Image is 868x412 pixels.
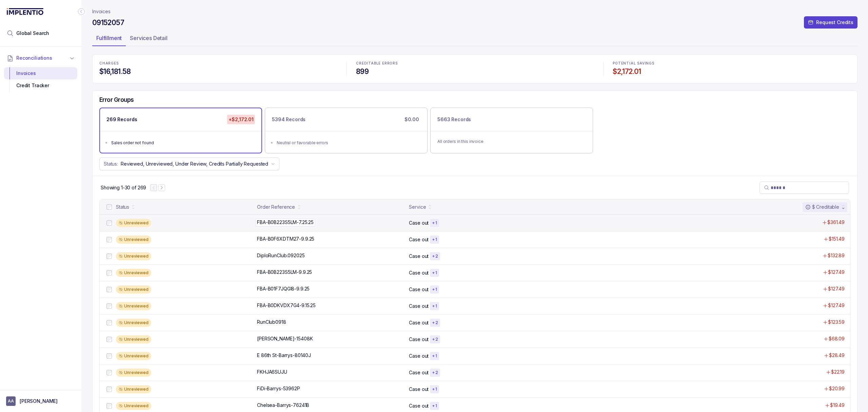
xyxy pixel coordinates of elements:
div: Status [116,204,129,210]
p: + 1 [432,287,437,292]
div: Unreviewed [116,335,151,343]
input: checkbox-checkbox [106,254,112,259]
h4: 09152057 [92,18,124,27]
p: POTENTIAL SAVINGS [613,61,850,65]
button: User initials[PERSON_NAME] [6,396,75,406]
div: Unreviewed [116,352,151,360]
p: $361.49 [827,219,845,226]
p: $28.49 [829,352,845,359]
p: 5394 Records [272,116,305,123]
p: Case out [409,253,429,260]
p: FiDi-Barrys-53962P [257,385,300,392]
div: Unreviewed [116,319,151,327]
button: Reconciliations [4,51,77,65]
p: Request Credits [816,19,853,26]
button: Request Credits [804,16,857,29]
p: + 1 [432,303,437,309]
p: Case out [409,303,429,310]
p: Case out [409,220,429,226]
input: checkbox-checkbox [106,220,112,226]
p: Case out [409,269,429,276]
input: checkbox-checkbox [106,270,112,276]
ul: Tab Group [92,33,857,46]
p: $68.09 [829,335,845,342]
p: [PERSON_NAME] [20,398,58,405]
div: Sales order not found [111,139,254,146]
p: Case out [409,286,429,293]
p: 269 Records [106,116,137,123]
p: $20.99 [829,385,845,392]
h4: $2,172.01 [613,67,850,76]
p: Chelsea-Barrys-76241B [257,402,309,409]
p: All orders in this invoice [437,138,586,145]
div: Unreviewed [116,385,151,393]
div: Remaining page entries [101,184,146,191]
p: $132.89 [828,252,845,259]
li: Tab Fulfillment [92,33,126,46]
p: + 2 [432,320,438,325]
p: + 2 [432,370,438,375]
p: $22.19 [831,369,845,375]
p: Showing 1-30 of 269 [101,184,146,191]
p: $127.49 [828,285,845,292]
div: Unreviewed [116,236,151,244]
div: Unreviewed [116,269,151,277]
p: Case out [409,386,429,393]
div: Unreviewed [116,402,151,410]
div: Reconciliations [4,66,77,93]
div: Service [409,204,426,210]
p: + 1 [432,270,437,276]
p: RunClub0918 [257,319,286,325]
p: + 2 [432,337,438,342]
input: checkbox-checkbox [106,403,112,409]
h5: Error Groups [99,96,134,104]
p: + 1 [432,220,437,226]
span: User initials [6,396,16,406]
div: Unreviewed [116,285,151,294]
div: Credit Tracker [9,79,72,92]
p: Case out [409,402,429,409]
p: FBA-B0DKVDX7G4-9.15.25 [257,302,316,309]
button: Status:Reviewed, Unreviewed, Under Review, Credits Partially Requested [99,157,279,170]
div: Unreviewed [116,369,151,377]
p: $151.49 [829,236,845,242]
p: FBA-B01F7JQGI8-9.9.25 [257,285,310,292]
input: checkbox-checkbox [106,353,112,359]
p: $19.49 [830,402,845,409]
p: + 1 [432,403,437,409]
p: Case out [409,236,429,243]
div: Unreviewed [116,302,151,310]
p: + 1 [432,353,437,359]
p: FKHJA6SUJU [257,369,287,375]
p: Status: [104,161,118,167]
p: $0.00 [403,115,420,124]
div: Invoices [9,67,72,79]
input: checkbox-checkbox [106,370,112,375]
button: Next Page [158,184,165,191]
p: $123.59 [828,319,845,325]
input: checkbox-checkbox [106,237,112,242]
p: $127.49 [828,302,845,309]
p: +$2,172.01 [227,115,255,124]
div: Neutral or favorable errors [277,139,420,146]
p: Reviewed, Unreviewed, Under Review, Credits Partially Requested [121,161,268,167]
li: Tab Services Detail [126,33,172,46]
input: checkbox-checkbox [106,204,112,210]
p: Case out [409,319,429,326]
p: Case out [409,353,429,359]
p: Case out [409,336,429,343]
p: FBA-B0B223S5LM-7.25.25 [255,219,315,226]
div: Order Reference [257,204,295,210]
p: + 2 [432,254,438,259]
p: 5663 Records [437,116,471,123]
p: CREDITABLE ERRORS [356,61,594,65]
p: Invoices [92,8,111,15]
input: checkbox-checkbox [106,303,112,309]
p: [PERSON_NAME]-15408K [257,335,313,342]
p: + 1 [432,237,437,242]
input: checkbox-checkbox [106,320,112,325]
input: checkbox-checkbox [106,287,112,292]
input: checkbox-checkbox [106,387,112,392]
p: CHARGES [99,61,337,65]
div: Unreviewed [116,219,151,227]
